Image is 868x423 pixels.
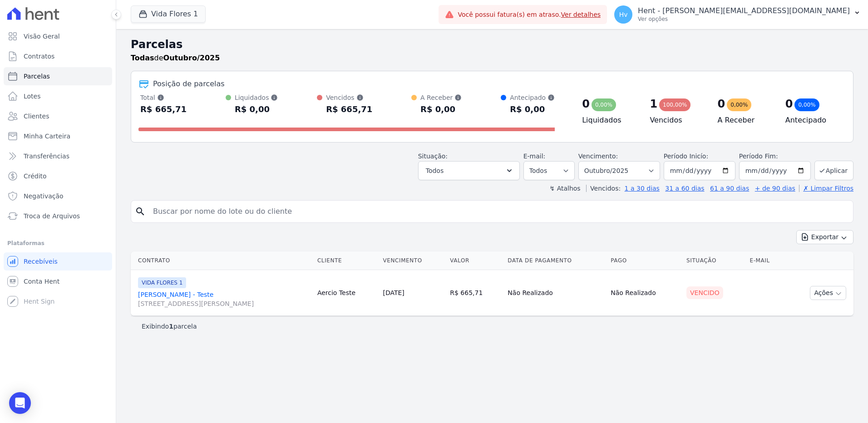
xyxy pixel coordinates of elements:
[755,185,795,192] a: + de 90 dias
[664,152,708,160] label: Período Inicío:
[727,98,751,111] div: 0,00%
[420,93,462,102] div: A Receber
[718,115,771,126] h4: A Receber
[4,27,112,45] a: Visão Geral
[314,270,380,316] td: Aercio Teste
[686,286,723,299] div: Vencido
[739,152,811,161] label: Período Fim:
[659,98,690,111] div: 100,00%
[142,322,197,331] p: Exibindo parcela
[24,192,64,201] span: Negativação
[24,172,47,181] span: Crédito
[138,277,186,288] span: VIDA FLORES 1
[7,238,108,249] div: Plataformas
[446,251,504,270] th: Valor
[131,54,154,62] strong: Todas
[24,92,41,101] span: Lotes
[420,102,462,117] div: R$ 0,00
[24,277,59,286] span: Conta Hent
[131,36,853,53] h2: Parcelas
[153,79,225,89] div: Posição de parcelas
[561,11,601,18] a: Ver detalhes
[138,290,310,308] a: [PERSON_NAME] - Teste[STREET_ADDRESS][PERSON_NAME]
[586,185,621,192] label: Vencidos:
[4,207,112,225] a: Troca de Arquivos
[131,5,206,23] button: Vida Flores 1
[650,115,703,126] h4: Vencidos
[4,147,112,165] a: Transferências
[510,102,555,117] div: R$ 0,00
[24,32,60,41] span: Visão Geral
[710,185,749,192] a: 61 a 90 dias
[326,93,372,102] div: Vencidos
[446,270,504,316] td: R$ 665,71
[582,97,590,111] div: 0
[814,161,853,180] button: Aplicar
[163,54,220,62] strong: Outubro/2025
[650,97,657,111] div: 1
[4,187,112,205] a: Negativação
[523,152,546,160] label: E-mail:
[169,323,173,330] b: 1
[607,2,868,27] button: Hv Hent - [PERSON_NAME][EMAIL_ADDRESS][DOMAIN_NAME] Ver opções
[24,132,70,141] span: Minha Carteira
[549,185,580,192] label: ↯ Atalhos
[148,202,849,221] input: Buscar por nome do lote ou do cliente
[638,6,850,15] p: Hent - [PERSON_NAME][EMAIL_ADDRESS][DOMAIN_NAME]
[383,289,404,296] a: [DATE]
[619,11,628,18] span: Hv
[24,211,80,221] span: Troca de Arquivos
[785,97,793,111] div: 0
[418,161,520,180] button: Todos
[24,72,50,81] span: Parcelas
[796,230,853,244] button: Exportar
[607,270,683,316] td: Não Realizado
[638,15,850,23] p: Ver opções
[582,115,635,126] h4: Liquidados
[379,251,446,270] th: Vencimento
[4,67,112,85] a: Parcelas
[504,270,607,316] td: Não Realizado
[746,251,785,270] th: E-mail
[235,93,278,102] div: Liquidados
[140,93,187,102] div: Total
[504,251,607,270] th: Data de Pagamento
[794,98,819,111] div: 0,00%
[510,93,555,102] div: Antecipado
[426,165,444,176] span: Todos
[24,152,69,161] span: Transferências
[4,87,112,105] a: Lotes
[326,102,372,117] div: R$ 665,71
[799,185,853,192] a: ✗ Limpar Filtros
[625,185,660,192] a: 1 a 30 dias
[24,257,58,266] span: Recebíveis
[131,251,314,270] th: Contrato
[138,299,310,308] span: [STREET_ADDRESS][PERSON_NAME]
[607,251,683,270] th: Pago
[718,97,725,111] div: 0
[4,107,112,125] a: Clientes
[135,206,146,217] i: search
[24,52,54,61] span: Contratos
[418,152,448,160] label: Situação:
[665,185,704,192] a: 31 a 60 dias
[458,10,601,20] span: Você possui fatura(s) em atraso.
[314,251,380,270] th: Cliente
[810,286,846,300] button: Ações
[4,252,112,271] a: Recebíveis
[578,152,618,160] label: Vencimento:
[4,47,112,65] a: Contratos
[4,167,112,185] a: Crédito
[9,392,31,414] div: Open Intercom Messenger
[131,53,220,64] p: de
[4,272,112,290] a: Conta Hent
[140,102,187,117] div: R$ 665,71
[235,102,278,117] div: R$ 0,00
[24,112,49,121] span: Clientes
[683,251,746,270] th: Situação
[4,127,112,145] a: Minha Carteira
[592,98,616,111] div: 0,00%
[785,115,838,126] h4: Antecipado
